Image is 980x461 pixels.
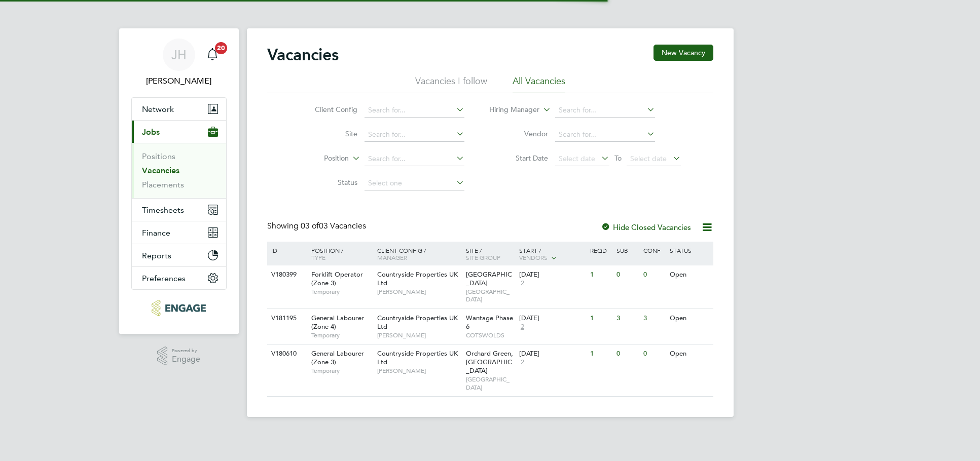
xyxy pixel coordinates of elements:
[466,314,513,331] span: Wantage Phase 6
[301,221,366,231] span: 03 Vacancies
[304,242,375,266] div: Position /
[269,242,304,259] div: ID
[119,28,239,334] nav: Main navigation
[641,309,667,328] div: 3
[463,242,517,266] div: Site /
[466,253,500,261] span: Site Group
[641,242,667,259] div: Conf
[588,242,614,259] div: Reqd
[519,253,548,261] span: Vendors
[555,128,655,142] input: Search for...
[377,349,458,366] span: Countryside Properties UK Ltd
[466,349,513,375] span: Orchard Green, [GEOGRAPHIC_DATA]
[611,151,625,165] span: To
[131,75,227,87] span: Jess Hogan
[365,128,464,142] input: Search for...
[311,270,363,287] span: Forklift Operator (Zone 3)
[466,288,514,303] span: [GEOGRAPHIC_DATA]
[311,367,372,375] span: Temporary
[377,314,458,331] span: Countryside Properties UK Ltd
[588,344,614,363] div: 1
[614,344,640,363] div: 0
[269,265,304,284] div: V180399
[519,323,526,331] span: 2
[519,279,526,288] span: 2
[517,242,588,267] div: Start /
[142,205,184,215] span: Timesheets
[555,103,655,118] input: Search for...
[291,153,349,164] label: Position
[142,274,186,283] span: Preferences
[142,151,175,161] a: Positions
[132,98,226,120] button: Network
[614,265,640,284] div: 0
[311,288,372,296] span: Temporary
[142,127,160,137] span: Jobs
[466,270,512,287] span: [GEOGRAPHIC_DATA]
[365,103,464,118] input: Search for...
[614,309,640,328] div: 3
[132,143,226,198] div: Jobs
[481,105,539,115] label: Hiring Manager
[667,344,711,363] div: Open
[588,309,614,328] div: 1
[601,222,691,232] label: Hide Closed Vacancies
[269,344,304,363] div: V180610
[132,267,226,289] button: Preferences
[142,228,170,238] span: Finance
[519,271,585,279] div: [DATE]
[519,358,526,367] span: 2
[466,331,514,339] span: COTSWOLDS
[365,176,464,190] input: Select one
[377,270,458,287] span: Countryside Properties UK Ltd
[299,129,357,138] label: Site
[131,39,227,87] a: JH[PERSON_NAME]
[630,154,667,163] span: Select date
[132,199,226,221] button: Timesheets
[377,253,407,261] span: Manager
[267,45,339,65] h2: Vacancies
[667,265,711,284] div: Open
[202,39,223,71] a: 20
[641,265,667,284] div: 0
[269,309,304,328] div: V181195
[152,300,206,316] img: pcrnet-logo-retina.png
[490,153,548,163] label: Start Date
[559,154,595,163] span: Select date
[132,221,226,244] button: Finance
[132,244,226,266] button: Reports
[142,166,179,175] a: Vacancies
[311,349,364,366] span: General Labourer (Zone 3)
[667,242,711,259] div: Status
[132,121,226,143] button: Jobs
[377,331,461,339] span: [PERSON_NAME]
[614,242,640,259] div: Sub
[215,42,227,54] span: 20
[519,350,585,358] div: [DATE]
[311,314,364,331] span: General Labourer (Zone 4)
[172,355,200,364] span: Engage
[377,288,461,296] span: [PERSON_NAME]
[299,178,357,187] label: Status
[311,253,325,261] span: Type
[311,331,372,339] span: Temporary
[654,45,713,61] button: New Vacancy
[142,180,184,189] a: Placements
[375,242,463,266] div: Client Config /
[377,367,461,375] span: [PERSON_NAME]
[667,309,711,328] div: Open
[641,344,667,363] div: 0
[171,48,187,61] span: JH
[490,129,548,138] label: Vendor
[172,347,200,355] span: Powered by
[142,251,171,260] span: Reports
[142,104,174,114] span: Network
[588,265,614,284] div: 1
[301,221,319,231] span: 03 of
[415,75,487,93] li: Vacancies I follow
[466,375,514,391] span: [GEOGRAPHIC_DATA]
[299,105,357,114] label: Client Config
[267,221,368,232] div: Showing
[519,314,585,323] div: [DATE]
[157,347,200,366] a: Powered byEngage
